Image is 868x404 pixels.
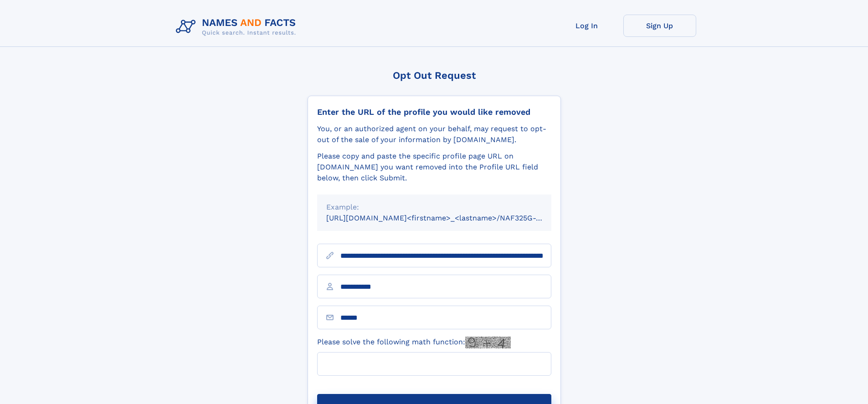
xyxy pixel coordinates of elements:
img: Logo Names and Facts [172,15,303,39]
div: Opt Out Request [308,70,561,81]
div: You, or an authorized agent on your behalf, may request to opt-out of the sale of your informatio... [317,123,551,145]
label: Please solve the following math function: [317,337,511,348]
small: [URL][DOMAIN_NAME]<firstname>_<lastname>/NAF325G-xxxxxxxx [326,214,569,222]
div: Example: [326,202,542,213]
div: Enter the URL of the profile you would like removed [317,107,551,117]
div: Please copy and paste the specific profile page URL on [DOMAIN_NAME] you want removed into the Pr... [317,151,551,184]
a: Log In [550,15,623,37]
a: Sign Up [623,15,696,37]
